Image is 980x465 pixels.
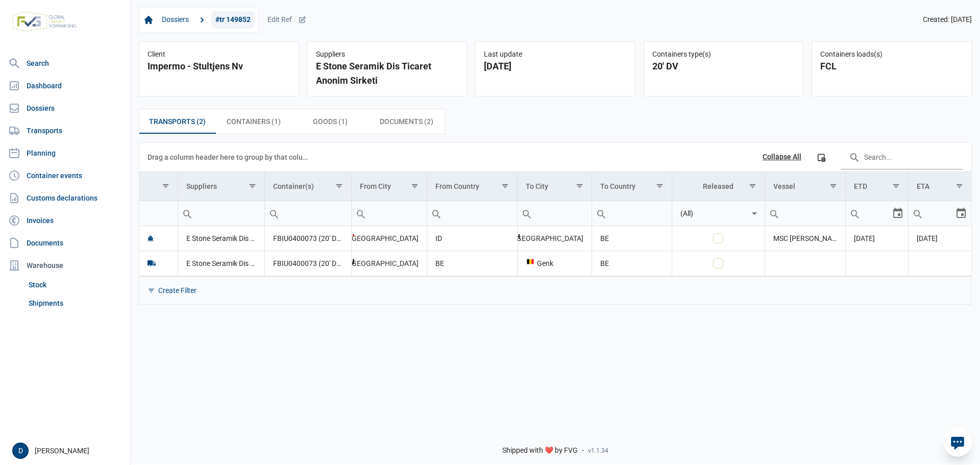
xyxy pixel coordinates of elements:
td: Filter cell [265,201,352,226]
span: Documents (2) [380,115,433,128]
div: Released [703,182,733,190]
div: [GEOGRAPHIC_DATA] [360,258,418,268]
td: Filter cell [139,201,178,226]
input: Filter cell [765,201,845,226]
td: Column ETD [845,172,909,201]
div: Search box [352,201,370,226]
td: ID [427,226,517,251]
span: Show filter options for column 'ETD' [892,182,900,190]
span: Show filter options for column 'ETA' [955,182,963,190]
div: [GEOGRAPHIC_DATA] [360,233,418,243]
span: Show filter options for column 'Released' [749,182,756,190]
div: Search box [592,201,610,226]
div: FCL [820,59,963,74]
td: Filter cell [178,201,265,226]
span: Show filter options for column 'Vessel' [829,182,837,190]
div: Search box [518,201,536,226]
div: Edit Ref [267,15,306,25]
div: Impermo - Stultjens Nv [148,59,290,74]
a: Customs declarations [4,188,126,208]
span: Shipped with ❤️ by FVG [502,446,578,455]
span: Containers (1) [227,115,281,128]
div: Select [892,201,904,226]
div: Search box [909,201,927,226]
a: Planning [4,143,126,163]
span: Goods (1) [313,115,348,128]
div: From Country [435,182,479,190]
a: Transports [4,120,126,141]
a: Invoices [4,210,126,231]
div: [DATE] [484,59,627,74]
td: Filter cell [352,201,427,226]
span: Show filter options for column 'From Country' [501,182,509,190]
span: Show filter options for column 'Suppliers' [249,182,256,190]
div: Client [148,50,290,59]
div: Suppliers [316,50,459,59]
div: From City [360,182,391,190]
a: Dashboard [4,76,126,96]
td: Column Released [672,172,765,201]
div: [GEOGRAPHIC_DATA] [526,233,583,243]
td: Column To Country [592,172,672,201]
div: Data grid with 2 rows and 11 columns [139,143,971,304]
div: Vessel [773,182,795,190]
a: #tr 149852 [211,11,255,29]
input: Filter cell [672,201,748,226]
div: Drag a column header here to group by that column [148,149,311,165]
td: BE [592,251,672,276]
td: E Stone Seramik Dis Ticaret Anonim Sirketi [178,226,265,251]
div: Suppliers [186,182,217,190]
td: BE [427,251,517,276]
td: Column Suppliers [178,172,265,201]
span: - [582,446,584,455]
span: Show filter options for column 'To City' [576,182,583,190]
span: v1.1.34 [588,447,608,455]
div: Select [955,201,967,226]
td: Filter cell [909,201,971,226]
input: Filter cell [139,201,178,226]
input: Filter cell [178,201,264,226]
td: Column Container(s) [265,172,352,201]
input: Filter cell [592,201,672,226]
td: Column From City [352,172,427,201]
div: Search box [178,201,197,226]
div: Warehouse [4,255,126,276]
div: Column Chooser [812,148,830,166]
a: Stock [24,276,126,294]
span: Transports (2) [149,115,206,128]
input: Filter cell [427,201,517,226]
a: Container events [4,165,126,186]
a: Search [4,53,126,74]
div: ETD [854,182,867,190]
span: Show filter options for column 'From City' [411,182,419,190]
td: Column To City [517,172,592,201]
div: Search box [265,201,283,226]
input: Search in the data grid [841,145,963,169]
div: Container(s) [273,182,314,190]
td: Column From Country [427,172,517,201]
td: Filter cell [845,201,909,226]
td: E Stone Seramik Dis Ticaret Anonim Sirketi [178,251,265,276]
div: Data grid toolbar [148,143,963,172]
img: FVG - Global freight forwarding [8,8,81,36]
a: Dossiers [158,11,193,29]
td: Filter cell [672,201,765,226]
td: MSC [PERSON_NAME] [765,226,845,251]
div: Containers type(s) [652,50,795,59]
span: [DATE] [854,234,875,242]
span: Show filter options for column 'To Country' [656,182,664,190]
input: Filter cell [909,201,955,226]
button: D [12,443,29,459]
span: Created: [DATE] [923,15,972,25]
div: Search box [427,201,446,226]
a: Shipments [24,294,126,312]
div: Collapse All [763,153,801,162]
div: ETA [917,182,929,190]
div: To City [526,182,548,190]
a: Documents [4,233,126,253]
span: Show filter options for column 'Container(s)' [335,182,343,190]
input: Filter cell [265,201,351,226]
input: Filter cell [352,201,426,226]
div: [PERSON_NAME] [12,443,124,459]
